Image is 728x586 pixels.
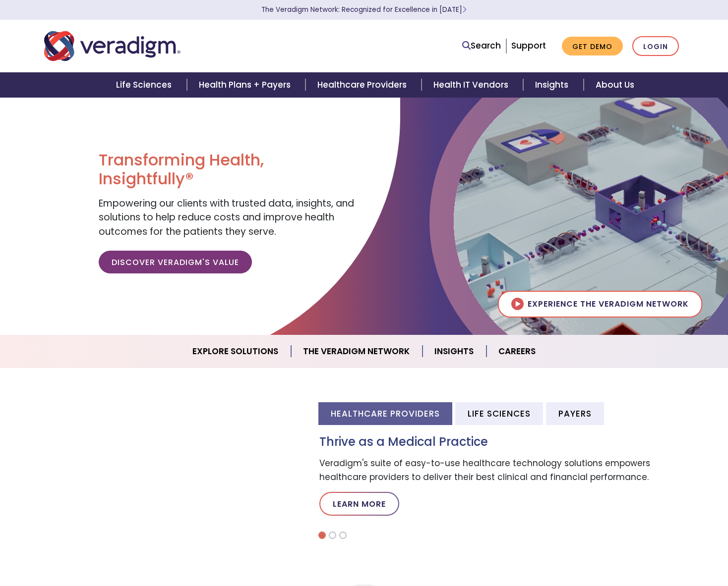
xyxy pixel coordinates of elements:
[584,72,646,98] a: About Us
[462,39,501,53] a: Search
[181,339,291,364] a: Explore Solutions
[261,5,467,14] a: The Veradigm Network: Recognized for Excellence in [DATE]Learn More
[291,339,423,364] a: The Veradigm Network
[187,72,305,98] a: Health Plans + Payers
[319,492,399,516] a: Learn More
[462,5,467,14] span: Learn More
[632,36,679,56] a: Login
[562,37,623,56] a: Get Demo
[104,72,186,98] a: Life Sciences
[99,151,357,189] h1: Transforming Health, Insightfully®
[318,402,452,425] li: Healthcare Providers
[305,72,422,98] a: Healthcare Providers
[511,40,546,52] a: Support
[423,339,486,364] a: Insights
[486,339,547,364] a: Careers
[523,72,583,98] a: Insights
[44,30,181,62] img: Veradigm logo
[99,197,354,238] span: Empowering our clients with trusted data, insights, and solutions to help reduce costs and improv...
[319,457,684,483] p: Veradigm's suite of easy-to-use healthcare technology solutions empowers healthcare providers to ...
[546,402,604,425] li: Payers
[319,435,684,449] h3: Thrive as a Medical Practice
[422,72,523,98] a: Health IT Vendors
[455,402,543,425] li: Life Sciences
[99,251,252,273] a: Discover Veradigm's Value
